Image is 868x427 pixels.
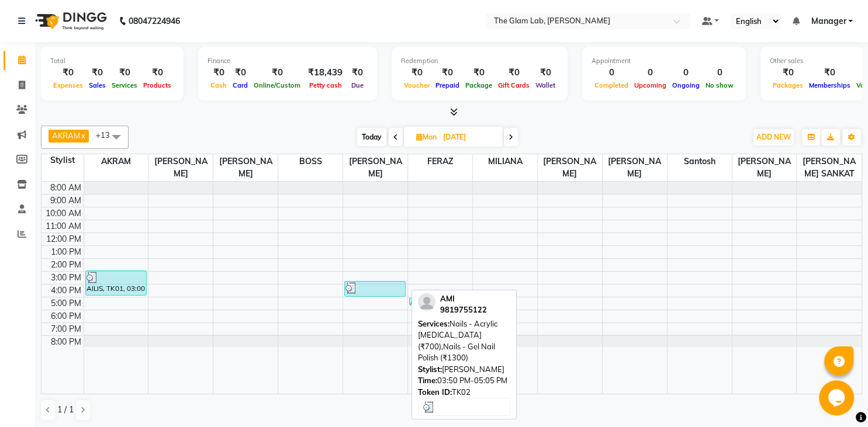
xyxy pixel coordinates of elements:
[532,81,558,89] span: Wallet
[401,81,433,89] span: Voucher
[230,66,251,79] div: ₹0
[303,66,347,79] div: ₹18,439
[603,154,667,181] span: [PERSON_NAME]
[418,375,510,387] div: 03:50 PM-05:05 PM
[213,154,278,181] span: [PERSON_NAME]
[49,246,84,258] div: 1:00 PM
[96,130,119,140] span: +13
[703,66,736,79] div: 0
[413,133,440,141] span: Mon
[43,220,84,232] div: 11:00 AM
[208,81,230,89] span: Cash
[43,207,84,220] div: 10:00 AM
[418,387,510,398] div: TK02
[408,154,472,169] span: FERAZ
[732,154,797,181] span: [PERSON_NAME]
[49,259,84,271] div: 2:00 PM
[129,5,180,37] b: 08047224946
[357,128,386,146] span: Today
[49,284,84,297] div: 4:00 PM
[418,387,452,397] span: Token ID:
[251,81,303,89] span: Online/Custom
[30,5,110,37] img: logo
[440,304,487,316] div: 9819755122
[109,81,140,89] span: Services
[109,66,140,79] div: ₹0
[538,154,602,181] span: [PERSON_NAME]
[50,66,86,79] div: ₹0
[770,66,806,79] div: ₹0
[819,380,856,415] iframe: chat widget
[473,154,537,169] span: MILIANA
[797,154,862,181] span: [PERSON_NAME] SANKAT
[631,66,669,79] div: 0
[50,81,86,89] span: Expenses
[433,81,462,89] span: Prepaid
[50,56,174,66] div: Total
[44,233,84,245] div: 12:00 PM
[418,319,449,328] span: Services:
[631,81,669,89] span: Upcoming
[57,404,74,416] span: 1 / 1
[592,66,631,79] div: 0
[343,154,407,181] span: [PERSON_NAME]
[148,154,213,181] span: [PERSON_NAME]
[592,81,631,89] span: Completed
[756,133,791,141] span: ADD NEW
[208,56,368,66] div: Finance
[251,66,303,79] div: ₹0
[84,154,148,169] span: AKRAM
[48,182,84,194] div: 8:00 AM
[230,81,251,89] span: Card
[703,81,736,89] span: No show
[348,81,366,89] span: Due
[42,154,84,166] div: Stylist
[592,56,736,66] div: Appointment
[80,131,85,140] a: x
[52,131,80,140] span: AKRAM
[306,81,345,89] span: Petty cash
[410,298,470,305] div: AMI, TK02, 05:05 PM-05:15 PM, Pedi - Basic Pedi Cure (₹800)
[462,81,495,89] span: Package
[49,310,84,322] div: 6:00 PM
[418,364,510,376] div: [PERSON_NAME]
[495,66,532,79] div: ₹0
[401,56,558,66] div: Redemption
[86,66,109,79] div: ₹0
[668,154,732,169] span: santosh
[806,81,853,89] span: Memberships
[440,294,455,303] span: AMI
[753,129,794,145] button: ADD NEW
[532,66,558,79] div: ₹0
[440,129,498,146] input: 2025-09-01
[49,297,84,310] div: 5:00 PM
[49,336,84,348] div: 8:00 PM
[669,81,703,89] span: Ongoing
[811,15,846,27] span: Manager
[433,66,462,79] div: ₹0
[495,81,532,89] span: Gift Cards
[462,66,495,79] div: ₹0
[140,66,174,79] div: ₹0
[86,81,109,89] span: Sales
[347,66,368,79] div: ₹0
[49,323,84,335] div: 7:00 PM
[418,293,435,311] img: profile
[48,195,84,207] div: 9:00 AM
[208,66,230,79] div: ₹0
[418,319,497,363] span: Nails - Acrylic [MEDICAL_DATA] (₹700),Nails - Gel Nail Polish (₹1300)
[278,154,343,169] span: BOSS
[418,364,442,374] span: Stylist:
[401,66,433,79] div: ₹0
[345,282,405,296] div: AMI, TK02, 03:50 PM-05:05 PM, Nails - Acrylic [MEDICAL_DATA] (₹700),Nails - Gel Nail Polish (₹1300)
[669,66,703,79] div: 0
[806,66,853,79] div: ₹0
[418,376,437,385] span: Time:
[140,81,174,89] span: Products
[49,272,84,284] div: 3:00 PM
[86,271,146,295] div: AILIS, TK01, 03:00 PM-05:00 PM, Hair Styling - Hair Tongs (Upto Neck) (₹1200)
[770,81,806,89] span: Packages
